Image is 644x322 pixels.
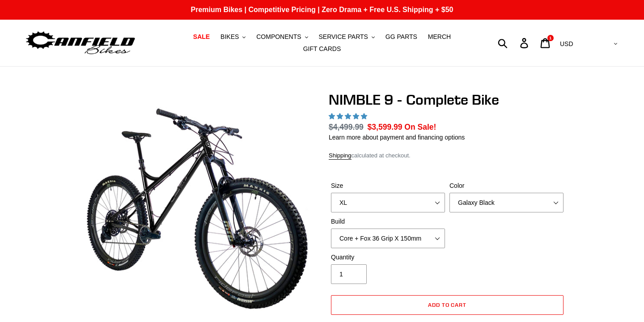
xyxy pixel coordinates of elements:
span: 4.88 stars [329,113,369,120]
span: SERVICE PARTS [318,33,368,41]
span: 1 [549,36,551,40]
span: Add to cart [428,301,467,308]
a: GIFT CARDS [299,43,346,55]
span: GG PARTS [386,33,417,41]
input: Search [503,33,525,53]
label: Quantity [331,253,445,262]
button: BIKES [216,31,250,43]
span: $3,599.99 [368,123,402,131]
button: SERVICE PARTS [314,31,379,43]
a: 1 [535,34,556,53]
img: Canfield Bikes [25,29,136,57]
a: Shipping [329,152,352,160]
span: MERCH [428,33,451,41]
a: MERCH [424,31,455,43]
button: Add to cart [331,295,563,315]
label: Build [331,217,445,226]
span: SALE [193,33,210,41]
button: COMPONENTS [252,31,312,43]
a: Learn more about payment and financing options [329,134,465,141]
span: GIFT CARDS [303,45,341,53]
a: GG PARTS [381,31,422,43]
s: $4,499.99 [329,123,364,131]
a: SALE [189,31,214,43]
span: COMPONENTS [256,33,301,41]
span: On Sale! [404,121,436,133]
label: Size [331,181,445,191]
label: Color [449,181,563,191]
h1: NIMBLE 9 - Complete Bike [329,91,566,108]
span: BIKES [220,33,239,41]
div: calculated at checkout. [329,151,566,160]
